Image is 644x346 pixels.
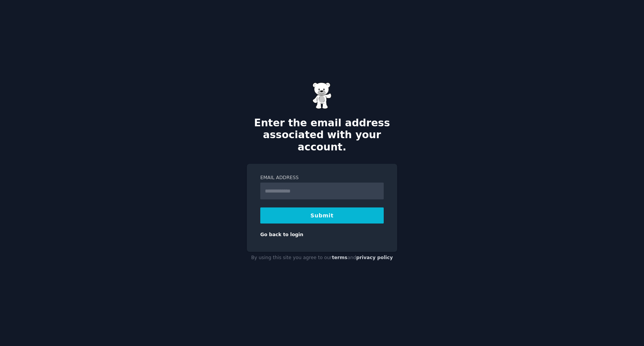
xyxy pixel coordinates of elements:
[332,255,347,260] a: terms
[260,175,384,181] label: Email Address
[260,232,303,237] a: Go back to login
[247,117,397,153] h2: Enter the email address associated with your account.
[356,255,393,260] a: privacy policy
[247,252,397,264] div: By using this site you agree to our and
[260,207,384,224] button: Submit
[312,82,332,109] img: Gummy Bear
